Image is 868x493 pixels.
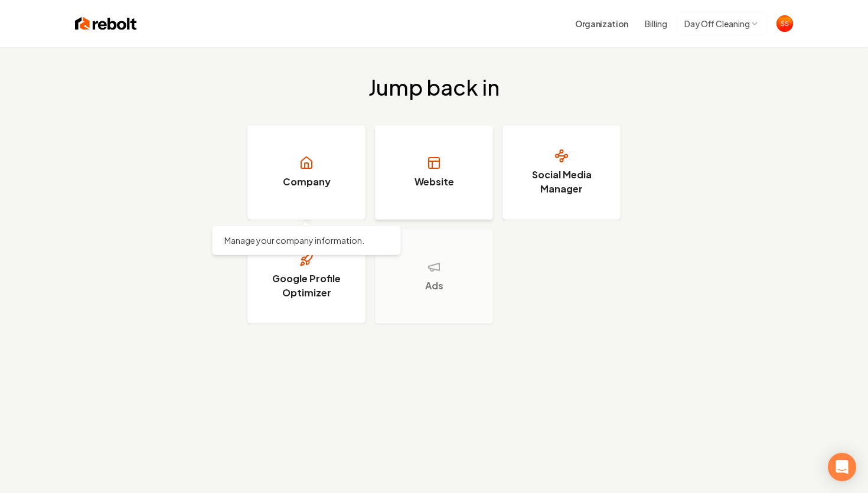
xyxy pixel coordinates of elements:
h3: Ads [425,279,443,293]
p: Manage your company information. [224,234,389,246]
a: Google Profile Optimizer [247,229,366,324]
button: Open user button [776,15,793,32]
a: Company [247,125,366,220]
h3: Company [283,175,331,189]
h3: Google Profile Optimizer [262,272,351,300]
img: Rebolt Logo [75,15,137,32]
a: Social Media Manager [502,125,621,220]
button: Billing [645,18,667,30]
div: Open Intercom Messenger [828,453,856,481]
a: Website [375,125,493,220]
img: Santosh Stryker [776,15,793,32]
button: Organization [568,13,635,34]
h3: Social Media Manager [517,168,606,196]
h2: Jump back in [368,76,500,99]
h3: Website [415,175,454,189]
